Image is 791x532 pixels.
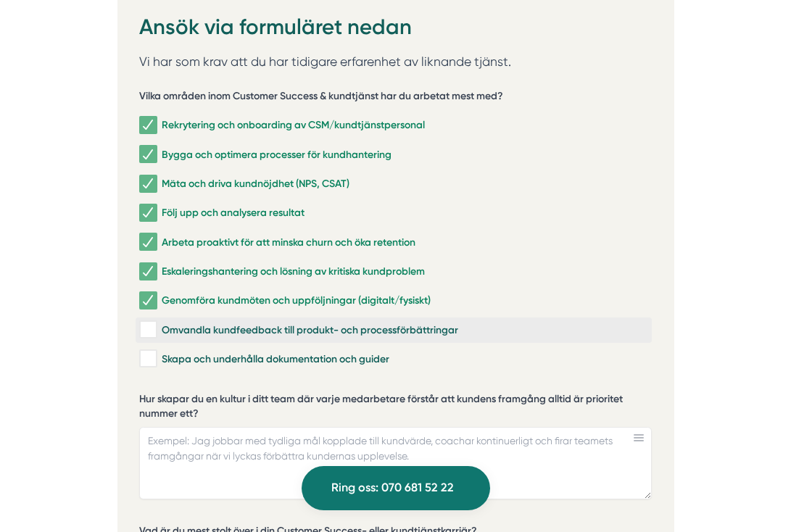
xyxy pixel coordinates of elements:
[139,118,156,133] input: Rekrytering och onboarding av CSM/kundtjänstpersonal
[331,478,454,497] span: Ring oss: 070 681 52 22
[139,51,652,72] p: Vi har som krav att du har tidigare erfarenhet av liknande tjänst.
[139,12,652,51] h2: Ansök via formuläret nedan
[139,352,156,366] input: Skapa och underhålla dokumentation och guider
[302,466,490,510] a: Ring oss: 070 681 52 22
[139,177,156,191] input: Mäta och driva kundnöjdhet (NPS, CSAT)
[139,235,156,249] input: Arbeta proaktivt för att minska churn och öka retention
[139,294,156,308] input: Genomföra kundmöten och uppföljningar (digitalt/fysiskt)
[139,206,156,220] input: Följ upp och analysera resultat
[139,392,652,424] label: Hur skapar du en kultur i ditt team där varje medarbetare förstår att kundens framgång alltid är ...
[139,265,156,279] input: Eskaleringshantering och lösning av kritiska kundproblem
[139,89,503,107] h5: Vilka områden inom Customer Success & kundtjänst har du arbetat mest med?
[139,323,156,337] input: Omvandla kundfeedback till produkt- och processförbättringar
[139,147,156,162] input: Bygga och optimera processer för kundhantering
